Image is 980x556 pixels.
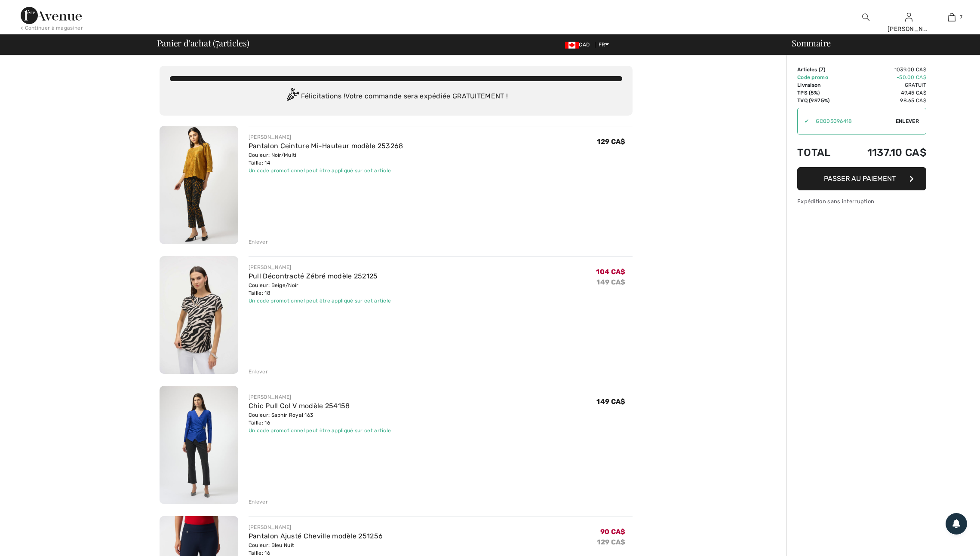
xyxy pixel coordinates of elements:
td: 1137.10 CA$ [844,138,926,167]
div: ✔ [798,117,809,125]
div: [PERSON_NAME] [249,133,403,141]
td: 98.65 CA$ [844,97,926,104]
span: 90 CA$ [600,528,626,536]
div: Enlever [249,498,268,506]
div: Sommaire [781,39,975,47]
div: Un code promotionnel peut être appliqué sur cet article [249,297,391,305]
td: Gratuit [844,81,926,89]
s: 129 CA$ [597,538,625,546]
div: < Continuer à magasiner [21,24,83,32]
span: 7 [215,37,219,48]
span: 149 CA$ [596,397,625,406]
div: Un code promotionnel peut être appliqué sur cet article [249,167,403,174]
td: 49.45 CA$ [844,89,926,97]
img: Chic Pull Col V modèle 254158 [160,386,238,504]
img: Mes infos [905,12,912,22]
div: Enlever [249,238,268,246]
td: Code promo [797,73,844,81]
a: Pull Décontracté Zébré modèle 252125 [249,272,378,280]
a: Se connecter [905,13,912,21]
div: Couleur: Saphir Royal 163 Taille: 16 [249,411,391,427]
div: Enlever [249,368,268,376]
td: 1039.00 CA$ [844,66,926,73]
span: Passer au paiement [824,174,896,183]
a: 7 [931,12,973,22]
span: FR [599,42,609,48]
span: 7 [960,13,962,21]
div: [PERSON_NAME] [249,263,391,271]
input: Code promo [809,108,896,134]
img: Mon panier [948,12,955,22]
img: Pull Décontracté Zébré modèle 252125 [160,256,238,374]
td: TPS (5%) [797,89,844,97]
img: Canadian Dollar [565,42,579,49]
div: Couleur: Beige/Noir Taille: 18 [249,281,391,297]
span: CAD [565,42,593,48]
td: Total [797,138,844,167]
img: 1ère Avenue [21,7,82,24]
td: Articles ( ) [797,66,844,73]
img: recherche [862,12,869,22]
div: [PERSON_NAME] [249,523,391,531]
td: -50.00 CA$ [844,73,926,81]
span: 104 CA$ [596,268,625,276]
a: Chic Pull Col V modèle 254158 [249,402,350,410]
div: Un code promotionnel peut être appliqué sur cet article [249,427,391,434]
img: Congratulation2.svg [284,88,301,105]
span: Enlever [896,117,919,125]
span: Panier d'achat ( articles) [157,39,249,47]
span: 129 CA$ [597,137,625,146]
div: Couleur: Noir/Multi Taille: 14 [249,151,403,167]
td: Livraison [797,81,844,89]
a: Pantalon Ajusté Cheville modèle 251256 [249,532,383,540]
img: Pantalon Ceinture Mi-Hauteur modèle 253268 [160,126,238,244]
div: Félicitations ! Votre commande sera expédiée GRATUITEMENT ! [170,88,622,105]
div: [PERSON_NAME] [249,393,391,401]
button: Passer au paiement [797,167,926,190]
td: TVQ (9.975%) [797,97,844,104]
span: 7 [820,67,823,73]
div: Expédition sans interruption [797,197,926,205]
div: [PERSON_NAME] [888,24,930,34]
s: 149 CA$ [596,278,625,286]
a: Pantalon Ceinture Mi-Hauteur modèle 253268 [249,142,403,150]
